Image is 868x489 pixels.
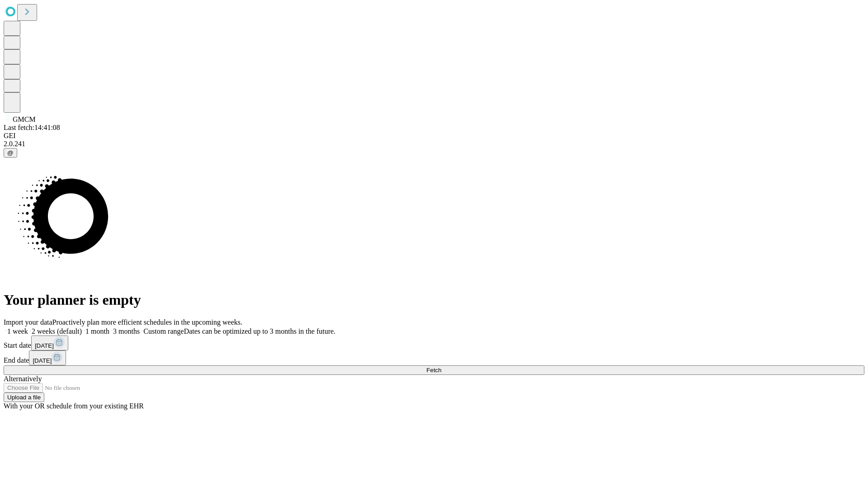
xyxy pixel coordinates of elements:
[4,402,144,410] span: With your OR schedule from your existing EHR
[32,327,82,335] span: 2 weeks (default)
[184,327,335,335] span: Dates can be optimized up to 3 months in the future.
[4,336,864,350] div: Start date
[4,365,864,375] button: Fetch
[4,393,44,402] button: Upload a file
[4,350,864,365] div: End date
[4,124,60,131] span: Last fetch: 14:41:08
[4,318,52,326] span: Import your data
[85,327,109,335] span: 1 month
[4,375,42,383] span: Alternatively
[4,148,17,158] button: @
[113,327,140,335] span: 3 months
[13,115,36,123] span: GMCM
[52,318,242,326] span: Proactively plan more efficient schedules in the upcoming weeks.
[29,350,66,365] button: [DATE]
[426,367,441,374] span: Fetch
[4,132,864,140] div: GEI
[35,342,54,349] span: [DATE]
[4,140,864,148] div: 2.0.241
[33,357,52,364] span: [DATE]
[7,327,28,335] span: 1 week
[7,149,14,156] span: @
[4,292,864,308] h1: Your planner is empty
[143,327,184,335] span: Custom range
[31,336,68,350] button: [DATE]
